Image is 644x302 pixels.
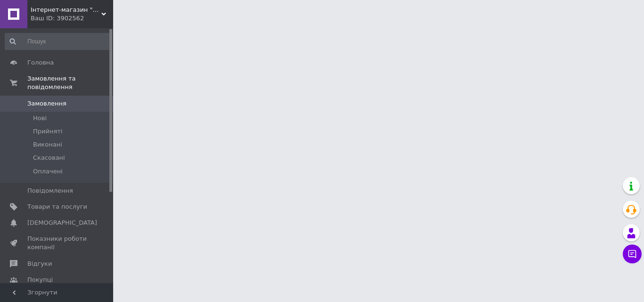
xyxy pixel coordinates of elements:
[27,203,87,211] span: Товари та послуги
[623,245,642,263] button: Чат з покупцем
[31,6,101,14] span: Інтернет-магазин "Tovaruk"
[27,74,113,91] span: Замовлення та повідомлення
[27,276,53,284] span: Покупці
[27,187,73,195] span: Повідомлення
[33,167,63,176] span: Оплачені
[27,219,97,227] span: [DEMOGRAPHIC_DATA]
[33,154,65,162] span: Скасовані
[33,114,47,122] span: Нові
[27,235,87,252] span: Показники роботи компанії
[33,127,62,136] span: Прийняті
[27,99,66,108] span: Замовлення
[31,14,113,23] div: Ваш ID: 3902562
[27,260,52,268] span: Відгуки
[33,140,62,149] span: Виконані
[5,33,111,50] input: Пошук
[27,58,54,67] span: Головна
